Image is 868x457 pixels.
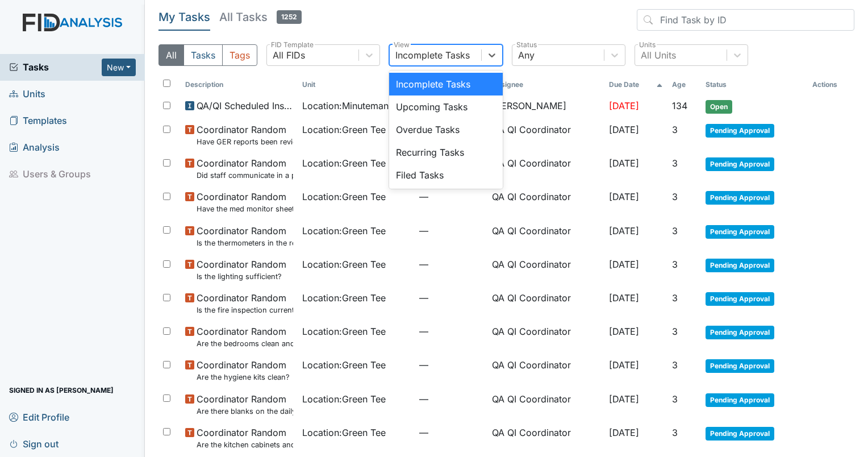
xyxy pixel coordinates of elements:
span: Location : Green Tee [302,156,386,170]
small: Are the kitchen cabinets and floors clean? [197,439,293,450]
span: Pending Approval [706,393,774,407]
span: Coordinator Random Are the hygiene kits clean? [197,358,290,383]
button: All [158,44,184,66]
span: — [419,224,483,238]
small: Are the bedrooms clean and in good repair? [197,338,293,349]
button: New [102,59,136,76]
span: Pending Approval [706,124,774,138]
span: 1252 [277,10,302,24]
span: Pending Approval [706,225,774,239]
span: Location : Green Tee [302,358,386,372]
span: [DATE] [609,393,639,405]
span: [DATE] [609,225,639,236]
span: Coordinator Random Have the med monitor sheets been filled out? [197,190,293,214]
td: QA QI Coordinator [487,320,604,354]
th: Toggle SortBy [604,75,667,94]
span: 3 [672,191,678,202]
span: [DATE] [609,359,639,371]
span: 3 [672,157,678,169]
span: Open [706,100,732,114]
span: Location : Minuteman [302,99,389,113]
span: 3 [672,427,678,438]
span: Analysis [9,139,60,156]
span: Coordinator Random Did staff communicate in a positive demeanor with consumers? [197,156,293,181]
span: Edit Profile [9,408,69,426]
div: All Units [641,48,676,62]
td: QA QI Coordinator [487,152,604,185]
span: Coordinator Random Have GER reports been reviewed by managers within 72 hours of occurrence? [197,123,293,147]
span: Coordinator Random Is the lighting sufficient? [197,257,286,282]
span: Pending Approval [706,292,774,306]
span: 3 [672,124,678,135]
span: 3 [672,292,678,304]
span: — [419,257,483,271]
div: All FIDs [273,48,305,62]
small: Are the hygiene kits clean? [197,372,290,383]
span: Location : Green Tee [302,257,386,271]
th: Assignee [487,75,604,94]
div: Upcoming Tasks [389,95,503,118]
span: [DATE] [609,292,639,304]
div: Any [518,48,535,62]
th: Toggle SortBy [298,75,415,94]
span: Location : Green Tee [302,291,386,305]
span: 3 [672,393,678,405]
td: QA QI Coordinator [487,253,604,286]
div: Type filter [158,44,257,66]
span: — [419,190,483,203]
span: [DATE] [609,100,639,111]
span: Pending Approval [706,157,774,171]
span: Sign out [9,435,59,452]
input: Find Task by ID [637,9,854,31]
span: Templates [9,112,67,130]
span: Location : Green Tee [302,325,386,338]
span: — [419,325,483,338]
span: Location : Green Tee [302,123,386,136]
span: [DATE] [609,124,639,135]
th: Actions [808,75,854,94]
span: Pending Approval [706,359,774,373]
span: Location : Green Tee [302,190,386,203]
small: Have the med monitor sheets been filled out? [197,203,293,214]
span: [DATE] [609,191,639,202]
span: Coordinator Random Is the thermometers in the refrigerator reading between 34 degrees and 40 degr... [197,224,293,248]
span: Location : Green Tee [302,426,386,439]
span: 3 [672,326,678,337]
span: Coordinator Random Are the bedrooms clean and in good repair? [197,325,293,349]
td: QA QI Coordinator [487,354,604,387]
small: Are there blanks on the daily communication logs that have not been addressed by managers? [197,406,293,417]
span: Coordinator Random Are there blanks on the daily communication logs that have not been addressed ... [197,392,293,417]
a: Tasks [9,60,102,74]
span: [DATE] [609,259,639,270]
input: Toggle All Rows Selected [163,80,170,87]
span: Pending Approval [706,427,774,441]
span: Coordinator Random Is the fire inspection current (from the Fire Marshall)? [197,291,293,315]
div: Filed Tasks [389,164,503,186]
span: 3 [672,225,678,236]
span: Pending Approval [706,191,774,205]
td: [PERSON_NAME] [487,94,604,118]
span: [DATE] [609,427,639,438]
th: Toggle SortBy [667,75,701,94]
span: Pending Approval [706,326,774,339]
h5: All Tasks [219,9,302,25]
span: — [419,291,483,305]
button: Tasks [183,44,223,66]
small: Have GER reports been reviewed by managers within 72 hours of occurrence? [197,136,293,147]
th: Toggle SortBy [701,75,808,94]
span: [DATE] [609,157,639,169]
small: Is the lighting sufficient? [197,271,286,282]
td: QA QI Coordinator [487,421,604,455]
h5: My Tasks [158,9,210,25]
td: QA QI Coordinator [487,388,604,421]
span: — [419,358,483,372]
span: Units [9,85,45,103]
td: QA QI Coordinator [487,219,604,253]
small: Is the fire inspection current (from the Fire [PERSON_NAME])? [197,305,293,315]
span: — [419,392,483,406]
span: Location : Green Tee [302,392,386,406]
td: QA QI Coordinator [487,286,604,320]
div: Incomplete Tasks [389,73,503,95]
div: Incomplete Tasks [395,48,470,62]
